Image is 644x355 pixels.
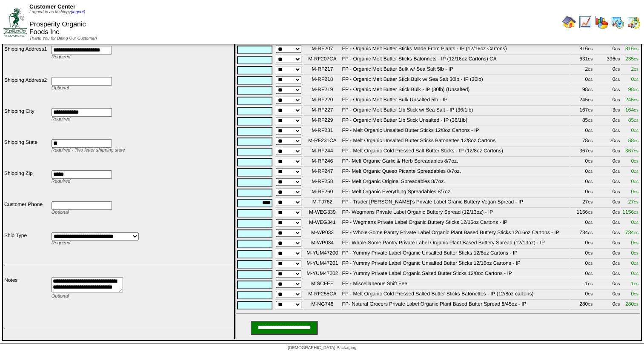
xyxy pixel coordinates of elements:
[588,119,592,123] span: CS
[631,189,638,195] span: 0
[634,139,638,143] span: CS
[631,281,638,286] span: 1
[615,282,620,286] span: CS
[588,170,592,174] span: CS
[625,301,638,307] span: 280
[588,149,592,153] span: CS
[570,45,593,54] td: 816
[342,280,570,289] td: FP - Miscellaneous Shift Fee
[615,68,620,72] span: CS
[304,157,341,167] td: M-RF246
[615,47,620,51] span: CS
[570,290,593,300] td: 0
[631,127,638,133] span: 0
[634,160,638,163] span: CS
[342,270,570,279] td: FP - Yummy Private Label Organic Salted Butter Sticks 12/8oz Cartons - IP
[570,157,593,167] td: 0
[625,107,638,113] span: 164
[615,149,620,153] span: CS
[570,76,593,85] td: 0
[342,86,570,95] td: FP - Organic Melt Butter Stick Bulk - IP (30lb) (Unsalted)
[304,66,341,75] td: M-RF217
[594,168,620,177] td: 0
[3,8,27,36] img: ZoRoCo_Logo(Green%26Foil)%20jpg.webp
[342,209,570,218] td: FP- Wegmans Private Label Organic Buttery Spread (12/13oz) - IP
[304,178,341,187] td: M-RF258
[29,21,86,36] span: Prosperity Organic Foods Inc
[625,229,638,235] span: 734
[304,280,341,289] td: MISCFEE
[342,157,570,167] td: FP- Melt Organic Garlic & Herb Spreadables 8/7oz.
[594,66,620,75] td: 0
[342,45,570,54] td: FP - Organic Melt Butter Sticks Made From Plants - IP (12/16oz Cartons)
[634,200,638,204] span: CS
[304,147,341,157] td: M-RF244
[304,55,341,65] td: M-RF207CA
[29,36,97,41] span: Thank You for Being Our Customer!
[304,106,341,116] td: M-RF227
[588,282,592,286] span: CS
[578,15,592,29] img: line_graph.gif
[634,149,638,153] span: CS
[52,117,71,122] span: Required
[634,68,638,72] span: CS
[625,97,638,103] span: 245
[634,292,638,296] span: CS
[615,221,620,225] span: CS
[52,240,71,246] span: Required
[634,170,638,174] span: CS
[570,188,593,198] td: 0
[634,129,638,133] span: CS
[588,303,592,306] span: CS
[304,301,341,310] td: M-NG748
[588,129,592,133] span: CS
[588,262,592,266] span: CS
[342,55,570,65] td: FP - Organic Melt Butter Sticks Batonnets - IP (12/16oz Cartons) CA
[611,15,624,29] img: calendarprod.gif
[615,129,620,133] span: CS
[615,211,620,215] span: CS
[615,180,620,184] span: CS
[634,190,638,194] span: CS
[570,270,593,279] td: 0
[615,98,620,102] span: CS
[615,109,620,112] span: CS
[615,272,620,276] span: CS
[634,57,638,61] span: CS
[4,46,50,76] td: Shipping Address1
[52,148,125,153] span: Required - Two letter shipping state
[631,250,638,256] span: 0
[594,270,620,279] td: 0
[342,137,570,146] td: FP - Melt Organic Unsalted Butter Sticks Batonettes 12/8oz Cartons
[594,86,620,95] td: 0
[625,46,638,52] span: 816
[594,260,620,269] td: 0
[570,260,593,269] td: 0
[4,277,50,324] td: Notes
[594,55,620,65] td: 396
[627,15,641,29] img: calendarinout.gif
[342,66,570,75] td: FP - Organic Melt Butter Bulk w/ Sea Salt 5lb - IP
[634,88,638,92] span: CS
[634,78,638,82] span: CS
[634,231,638,235] span: CS
[52,210,69,215] span: Optional
[304,219,341,228] td: M-WEG341
[304,45,341,54] td: M-RF207
[588,47,592,51] span: CS
[342,147,570,157] td: FP - Melt Organic Cold Pressed Salt Butter Sticks - IP (12/8oz Cartons)
[594,209,620,218] td: 0
[570,66,593,75] td: 2
[594,249,620,259] td: 0
[304,188,341,198] td: M-RF260
[615,190,620,194] span: CS
[588,200,592,204] span: CS
[52,179,71,184] span: Required
[594,147,620,157] td: 0
[304,270,341,279] td: M-YUM47202
[342,168,570,177] td: FP- Melt Organic Queso Picante Spreadables 8/7oz.
[588,252,592,255] span: CS
[588,221,592,225] span: CS
[52,294,69,299] span: Optional
[304,137,341,146] td: M-RF231CA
